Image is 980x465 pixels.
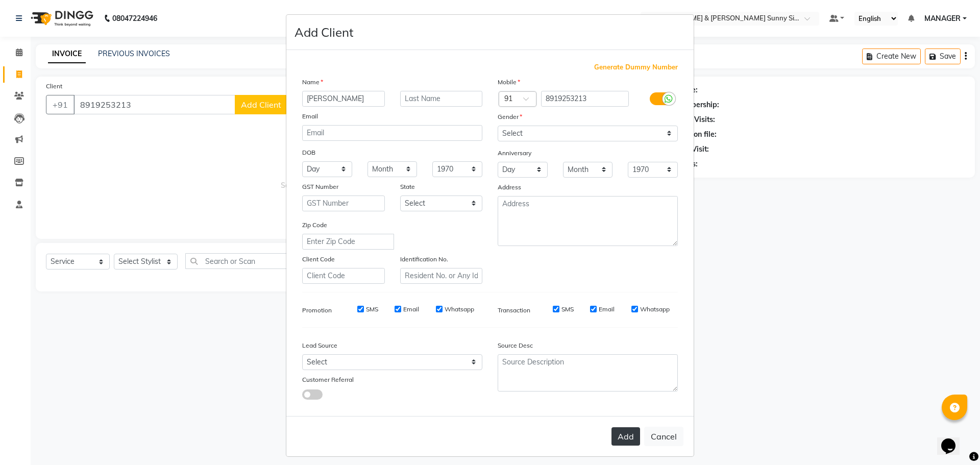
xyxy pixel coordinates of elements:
label: DOB [302,148,315,157]
button: Add [611,427,640,446]
label: Anniversary [498,149,531,158]
label: Email [403,305,419,314]
label: Whatsapp [640,305,670,314]
label: Zip Code [302,221,327,230]
input: Client Code [302,268,385,284]
label: Promotion [302,306,332,315]
input: GST Number [302,195,385,211]
iframe: chat widget [937,424,970,455]
input: Resident No. or Any Id [400,268,483,284]
h4: Add Client [295,23,353,41]
input: First Name [302,91,385,107]
label: Email [302,112,318,121]
label: Client Code [302,255,335,264]
label: Whatsapp [445,305,474,314]
label: Identification No. [400,255,448,264]
input: Email [302,125,482,141]
button: Cancel [644,427,683,446]
label: Transaction [498,306,530,315]
label: SMS [366,305,378,314]
label: Mobile [498,78,520,87]
label: Customer Referral [302,375,354,384]
label: State [400,182,415,191]
label: GST Number [302,182,338,191]
label: Name [302,78,323,87]
input: Enter Zip Code [302,234,394,250]
label: Address [498,183,521,192]
label: Lead Source [302,341,337,350]
input: Last Name [400,91,483,107]
span: Generate Dummy Number [594,62,678,72]
input: Mobile [541,91,629,107]
label: Source Desc [498,341,533,350]
label: SMS [561,305,574,314]
label: Email [599,305,615,314]
label: Gender [498,112,522,121]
